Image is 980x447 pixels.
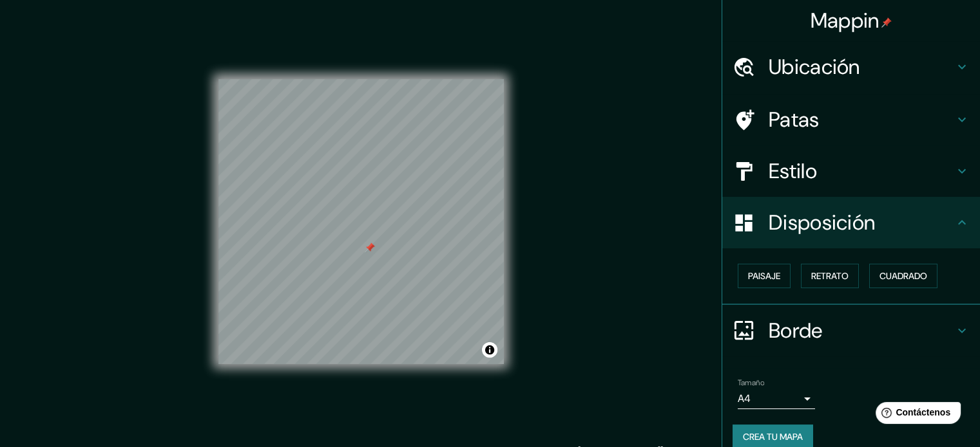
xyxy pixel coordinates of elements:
div: Borde [722,305,980,356]
font: A4 [738,392,751,405]
font: Paisaje [748,270,780,282]
font: Cuadrado [879,270,927,282]
div: A4 [738,388,815,409]
font: Borde [769,317,823,344]
font: Retrato [811,270,849,282]
button: Retrato [801,264,859,288]
font: Patas [769,106,820,133]
div: Ubicación [722,41,980,93]
iframe: Lanzador de widgets de ayuda [865,397,966,433]
button: Cuadrado [869,264,937,288]
font: Ubicación [769,53,860,80]
button: Paisaje [738,264,791,288]
div: Estilo [722,145,980,197]
font: Tamaño [738,378,764,388]
button: Activar o desactivar atribución [482,342,497,358]
font: Disposición [769,209,875,236]
div: Disposición [722,197,980,248]
img: pin-icon.png [881,17,892,28]
font: Crea tu mapa [743,431,803,442]
div: Patas [722,94,980,145]
font: Mappin [811,7,879,34]
canvas: Mapa [218,79,504,364]
font: Estilo [769,158,817,185]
